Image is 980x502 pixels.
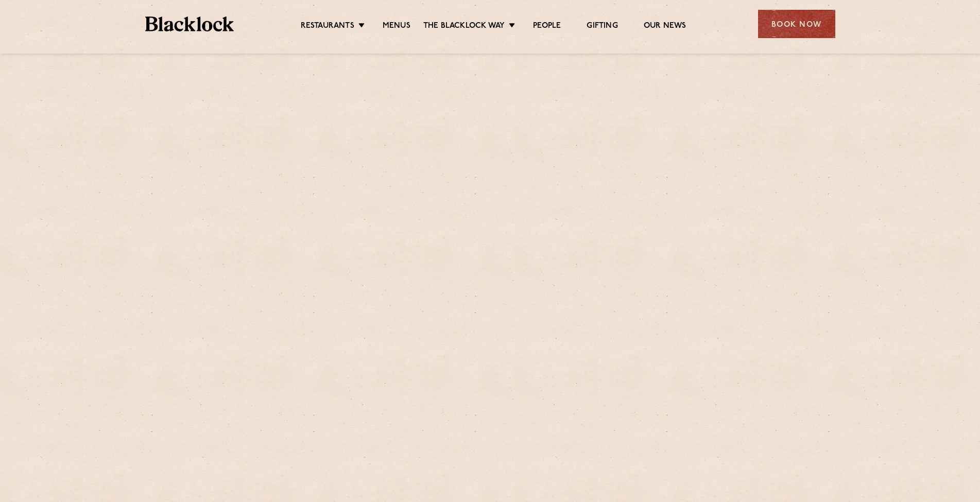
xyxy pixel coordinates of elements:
[587,21,617,32] a: Gifting
[301,21,354,32] a: Restaurants
[758,10,835,38] div: Book Now
[644,21,686,32] a: Our News
[423,21,505,32] a: The Blacklock Way
[145,16,234,31] img: BL_Textured_Logo-footer-cropped.svg
[533,21,561,32] a: People
[383,21,410,32] a: Menus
